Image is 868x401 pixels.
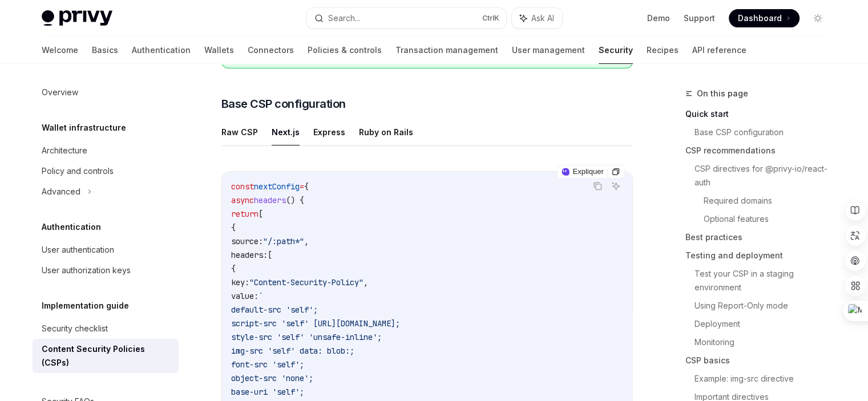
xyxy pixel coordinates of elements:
[695,315,836,333] a: Deployment
[304,181,309,192] span: {
[231,373,313,383] span: object-src 'none';
[692,37,746,64] a: API reference
[231,181,254,192] span: const
[263,236,304,246] span: "/:path*"
[33,82,179,103] a: Overview
[33,260,179,281] a: User authorization keys
[704,192,836,210] a: Required domains
[364,277,368,287] span: ,
[695,123,836,141] a: Base CSP configuration
[512,37,585,64] a: User management
[231,209,259,219] span: return
[695,333,836,351] a: Monitoring
[685,141,836,160] a: CSP recommendations
[590,179,605,193] button: Copy the contents from the code block
[647,37,679,64] a: Recipes
[42,164,114,178] div: Policy and controls
[359,119,413,145] button: Ruby on Rails
[704,210,836,228] a: Optional features
[33,240,179,260] a: User authentication
[231,222,236,233] span: {
[42,121,126,135] h5: Wallet infrastructure
[259,291,263,301] span: `
[42,37,78,64] a: Welcome
[231,359,304,370] span: font-src 'self';
[286,195,304,205] span: () {
[313,119,345,145] button: Express
[268,250,272,260] span: [
[482,14,499,23] span: Ctrl K
[231,346,354,356] span: img-src 'self' data: blob:;
[33,140,179,161] a: Architecture
[231,305,318,315] span: default-src 'self';
[395,37,498,64] a: Transaction management
[685,351,836,370] a: CSP basics
[42,243,114,257] div: User authentication
[684,13,715,24] a: Support
[231,195,254,205] span: async
[254,195,286,205] span: headers
[647,13,670,24] a: Demo
[697,87,748,100] span: On this page
[809,9,827,27] button: Toggle dark mode
[204,37,234,64] a: Wallets
[259,209,263,219] span: [
[92,37,118,64] a: Basics
[300,181,304,192] span: =
[42,185,80,199] div: Advanced
[304,236,309,246] span: ,
[695,370,836,388] a: Example: img-src directive
[33,161,179,181] a: Policy and controls
[231,291,259,301] span: value:
[272,119,300,145] button: Next.js
[512,8,562,29] button: Ask AI
[685,105,836,123] a: Quick start
[695,297,836,315] a: Using Report-Only mode
[42,322,108,335] div: Security checklist
[248,37,294,64] a: Connectors
[42,264,131,277] div: User authorization keys
[221,96,346,112] span: Base CSP configuration
[695,265,836,297] a: Test your CSP in a staging environment
[729,9,800,27] a: Dashboard
[608,179,623,193] button: Ask AI
[308,37,382,64] a: Policies & controls
[231,236,263,246] span: source:
[231,264,236,274] span: {
[33,318,179,339] a: Security checklist
[42,342,172,370] div: Content Security Policies (CSPs)
[685,246,836,265] a: Testing and deployment
[231,318,400,329] span: script-src 'self' [URL][DOMAIN_NAME];
[42,220,101,234] h5: Authentication
[42,144,87,157] div: Architecture
[42,299,129,313] h5: Implementation guide
[231,332,382,342] span: style-src 'self' 'unsafe-inline';
[221,119,258,145] button: Raw CSP
[254,181,300,192] span: nextConfig
[231,277,249,287] span: key:
[231,250,268,260] span: headers:
[33,339,179,373] a: Content Security Policies (CSPs)
[599,37,633,64] a: Security
[42,86,78,99] div: Overview
[685,228,836,246] a: Best practices
[249,277,364,287] span: "Content-Security-Policy"
[695,160,836,192] a: CSP directives for @privy-io/react-auth
[231,387,304,397] span: base-uri 'self';
[738,13,782,24] span: Dashboard
[42,10,112,26] img: light logo
[328,11,360,25] div: Search...
[531,13,554,24] span: Ask AI
[306,8,506,29] button: Search...CtrlK
[132,37,191,64] a: Authentication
